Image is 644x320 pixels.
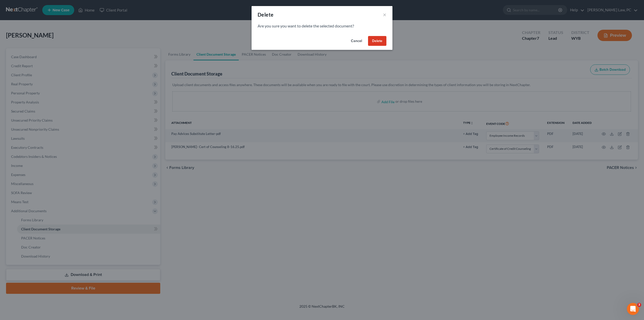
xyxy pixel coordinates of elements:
iframe: Intercom live chat [627,303,639,315]
p: Are you sure you want to delete the selected document? [258,23,386,29]
button: × [383,12,386,18]
button: Delete [368,36,386,46]
div: Delete [258,11,273,18]
span: 3 [637,303,641,307]
button: Cancel [347,36,366,46]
